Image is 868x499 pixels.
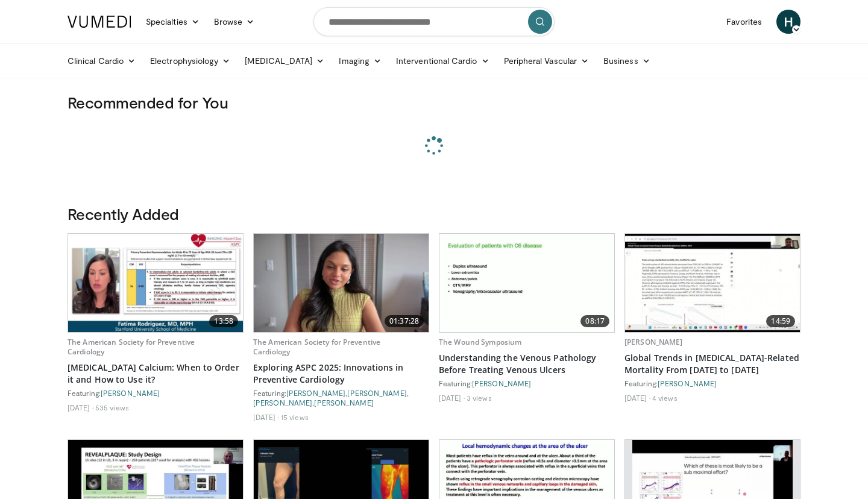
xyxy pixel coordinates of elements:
a: Exploring ASPC 2025: Innovations in Preventive Cardiology [253,362,429,386]
img: 2bd39402-6386-41d4-8284-c73209d66970.620x360_q85_upscale.jpg [68,234,243,332]
a: 01:37:28 [254,234,429,332]
span: 13:58 [209,315,238,327]
li: 15 views [281,412,309,422]
h3: Recommended for You [68,93,800,112]
a: [PERSON_NAME] [472,379,531,388]
a: The American Society for Preventive Cardiology [68,337,195,357]
div: Featuring: [68,388,244,398]
a: Favorites [719,10,769,34]
li: [DATE] [624,393,650,403]
img: 1c6a4e90-4a61-41a6-b0c0-5b9170d54451.620x360_q85_upscale.jpg [625,234,800,332]
a: The Wound Symposium [439,337,521,347]
a: [MEDICAL_DATA] [237,49,332,73]
a: [PERSON_NAME] [101,389,160,397]
a: Imaging [332,49,389,73]
a: Global Trends in [MEDICAL_DATA]-Related Mortality From [DATE] to [DATE] [624,352,800,376]
a: [PERSON_NAME] [347,389,406,397]
a: [MEDICAL_DATA] Calcium: When to Order it and How to Use it? [68,362,244,386]
div: Featuring: , , , [253,388,429,407]
a: The American Society for Preventive Cardiology [253,337,380,357]
a: [PERSON_NAME] [253,398,312,407]
a: [PERSON_NAME] [314,398,373,407]
a: [PERSON_NAME] [658,379,717,388]
img: 97ba5849-e62a-4f19-9ffe-63c221b2d685.620x360_q85_upscale.jpg [439,234,614,332]
a: Interventional Cardio [389,49,497,73]
a: Peripheral Vascular [497,49,596,73]
a: Understanding the Venous Pathology Before Treating Venous Ulcers [439,352,615,376]
li: [DATE] [439,393,465,403]
a: 08:17 [439,234,614,332]
span: 14:59 [766,315,795,327]
li: [DATE] [68,403,93,412]
div: Featuring: [624,378,800,388]
li: 3 views [467,393,492,403]
a: H [776,10,800,34]
a: Specialties [139,10,207,34]
li: [DATE] [253,412,279,422]
a: Business [596,49,658,73]
div: Featuring: [439,378,615,388]
a: Browse [207,10,262,34]
a: [PERSON_NAME] [624,337,683,347]
li: 4 views [652,393,678,403]
span: 01:37:28 [385,315,424,327]
h3: Recently Added [68,204,800,224]
a: Clinical Cardio [60,49,143,73]
img: 65187a12-683a-4670-aab9-1947a8c5148c.620x360_q85_upscale.jpg [254,234,429,332]
a: [PERSON_NAME] [286,389,345,397]
a: Electrophysiology [143,49,237,73]
span: 08:17 [580,315,609,327]
input: Search topics, interventions [313,7,555,36]
a: 13:58 [68,234,243,332]
li: 535 views [95,403,129,412]
a: 14:59 [625,234,800,332]
img: VuMedi Logo [68,16,131,28]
